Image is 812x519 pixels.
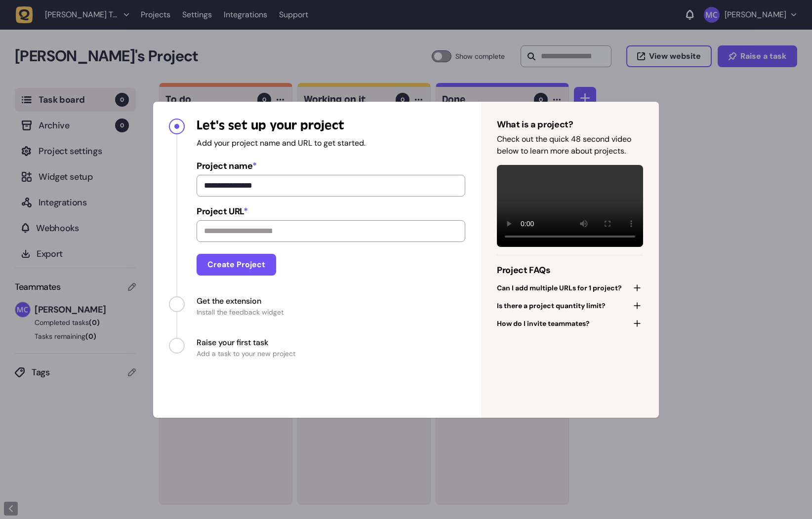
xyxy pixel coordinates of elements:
[197,295,284,307] span: Get the extension
[497,283,622,293] span: Can I add multiple URLs for 1 project?
[497,118,643,131] h4: What is a project?
[497,263,643,277] h4: Project FAQs
[197,337,295,349] span: Raise your first task
[497,299,643,313] button: Is there a project quantity limit?
[197,159,465,173] span: Project name
[197,118,465,133] h4: Let's set up your project
[497,317,643,330] button: How do I invite teammates?
[197,349,295,359] span: Add a task to your new project
[197,137,465,149] p: Add your project name and URL to get started.
[497,281,643,295] button: Can I add multiple URLs for 1 project?
[197,175,465,197] input: Project name*
[197,307,284,317] span: Install the feedback widget
[197,254,276,276] button: Create Project
[497,319,590,328] span: How do I invite teammates?
[497,133,643,157] p: Check out the quick 48 second video below to learn more about projects.
[497,301,606,311] span: Is there a project quantity limit?
[497,165,643,247] video: Your browser does not support the video tag.
[153,102,481,374] nav: Progress
[197,220,465,242] input: Project URL*
[197,204,465,218] span: Project URL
